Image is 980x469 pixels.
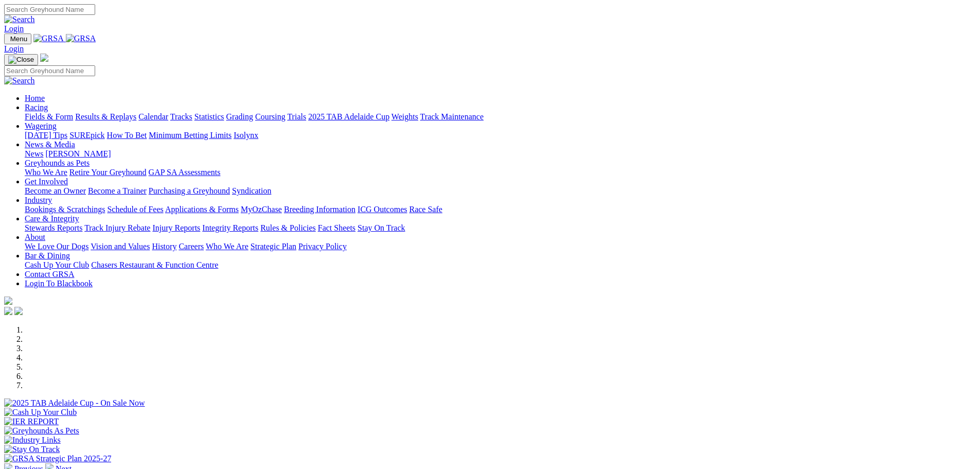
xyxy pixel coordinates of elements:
img: GRSA [33,34,64,43]
img: Cash Up Your Club [4,408,77,417]
img: Close [8,56,34,64]
a: Integrity Reports [202,223,258,232]
a: Who We Are [206,242,248,251]
button: Toggle navigation [4,54,38,65]
div: Bar & Dining [25,260,976,270]
a: Wagering [25,121,57,130]
a: Race Safe [409,205,442,214]
img: logo-grsa-white.png [40,54,48,62]
a: SUREpick [69,131,104,140]
a: Industry [25,196,52,204]
a: We Love Our Dogs [25,242,88,251]
a: News & Media [25,140,75,149]
a: Stewards Reports [25,223,82,232]
div: Racing [25,112,976,121]
a: Careers [179,242,204,251]
a: MyOzChase [241,205,282,214]
a: Become a Trainer [88,186,147,195]
a: Weights [391,112,418,121]
img: Industry Links [4,436,61,445]
a: GAP SA Assessments [149,168,221,177]
a: Care & Integrity [25,214,79,223]
a: Login To Blackbook [25,279,93,288]
a: Track Injury Rebate [84,223,150,232]
a: Get Involved [25,177,68,186]
a: About [25,233,45,241]
a: Injury Reports [152,223,200,232]
img: 2025 TAB Adelaide Cup - On Sale Now [4,398,145,408]
span: Menu [10,35,27,43]
a: Contact GRSA [25,270,74,279]
a: Greyhounds as Pets [25,159,90,167]
a: How To Bet [107,131,147,140]
a: Vision and Values [91,242,150,251]
a: Rules & Policies [260,223,316,232]
a: Strategic Plan [251,242,296,251]
div: Care & Integrity [25,223,976,233]
div: Get Involved [25,186,976,196]
a: Who We Are [25,168,67,177]
a: ICG Outcomes [358,205,407,214]
a: Schedule of Fees [107,205,163,214]
a: Bar & Dining [25,251,70,260]
input: Search [4,65,95,76]
a: Applications & Forms [165,205,239,214]
img: GRSA Strategic Plan 2025-27 [4,454,111,463]
a: Racing [25,103,48,112]
a: Become an Owner [25,186,86,195]
a: Minimum Betting Limits [149,131,231,140]
a: Grading [226,112,253,121]
a: [DATE] Tips [25,131,67,140]
a: Login [4,44,24,53]
a: [PERSON_NAME] [45,149,111,158]
a: Track Maintenance [420,112,484,121]
a: 2025 TAB Adelaide Cup [308,112,389,121]
a: Fact Sheets [318,223,355,232]
a: Tracks [170,112,192,121]
img: Search [4,76,35,85]
a: Fields & Form [25,112,73,121]
a: Stay On Track [358,223,405,232]
div: Greyhounds as Pets [25,168,976,177]
a: Results & Replays [75,112,136,121]
a: Home [25,94,45,102]
img: Greyhounds As Pets [4,426,79,436]
img: IER REPORT [4,417,59,426]
img: Search [4,15,35,24]
a: Cash Up Your Club [25,260,89,269]
a: Login [4,24,24,33]
a: Statistics [194,112,224,121]
a: Privacy Policy [298,242,347,251]
a: Calendar [138,112,168,121]
a: Trials [287,112,306,121]
img: GRSA [66,34,96,43]
a: Coursing [255,112,286,121]
img: facebook.svg [4,307,12,315]
a: News [25,149,43,158]
div: News & Media [25,149,976,159]
img: twitter.svg [14,307,23,315]
a: History [152,242,176,251]
img: Stay On Track [4,445,60,454]
a: Breeding Information [284,205,355,214]
div: Wagering [25,131,976,140]
img: logo-grsa-white.png [4,297,12,305]
a: Isolynx [234,131,258,140]
a: Bookings & Scratchings [25,205,105,214]
a: Retire Your Greyhound [69,168,147,177]
input: Search [4,4,95,15]
a: Purchasing a Greyhound [149,186,230,195]
button: Toggle navigation [4,33,31,44]
div: About [25,242,976,251]
div: Industry [25,205,976,214]
a: Chasers Restaurant & Function Centre [91,260,218,269]
a: Syndication [232,186,271,195]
